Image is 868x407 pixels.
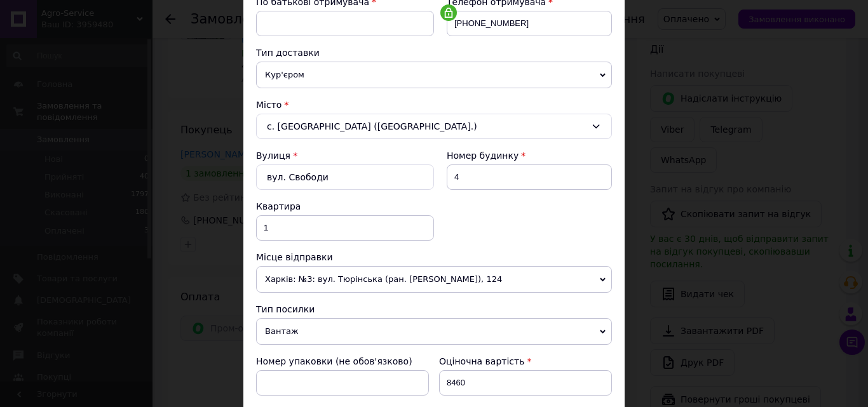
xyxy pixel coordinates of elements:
[256,62,612,88] span: Кур'єром
[256,355,429,368] div: Номер упаковки (не обов'язково)
[256,252,333,262] span: Місце відправки
[256,201,301,211] span: Квартира
[256,318,612,345] span: Вантаж
[256,150,290,161] label: Вулиця
[256,266,612,293] span: Харків: №3: вул. Тюрінська (ран. [PERSON_NAME]), 124
[256,114,612,139] div: с. [GEOGRAPHIC_DATA] ([GEOGRAPHIC_DATA].)
[447,11,612,36] input: +380
[256,304,315,314] span: Тип посилки
[439,355,612,368] div: Оціночна вартість
[447,150,519,161] span: Номер будинку
[256,48,320,58] span: Тип доставки
[256,98,612,111] div: Місто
